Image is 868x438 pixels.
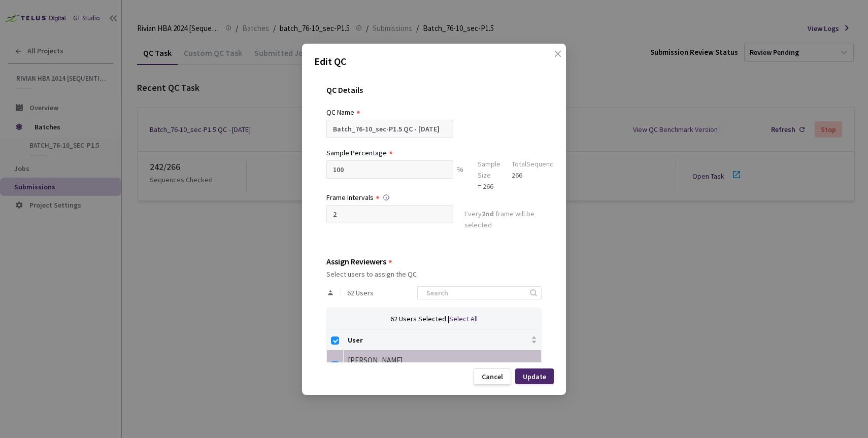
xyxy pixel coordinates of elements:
[326,147,387,158] div: Sample Percentage
[390,314,449,323] span: 62 Users Selected |
[326,107,354,118] div: QC Name
[326,192,374,203] div: Frame Intervals
[314,54,554,69] p: Edit QC
[544,50,560,66] button: Close
[420,287,528,299] input: Search
[449,314,478,323] span: Select All
[512,158,561,170] div: Total Sequences
[344,330,542,350] th: User
[453,160,466,192] div: %
[326,85,542,107] div: QC Details
[326,205,453,223] input: Enter frame interval
[326,257,386,266] div: Assign Reviewers
[326,270,542,278] div: Select users to assign the QC
[347,289,374,297] span: 62 Users
[482,373,503,381] div: Cancel
[523,372,546,380] div: Update
[554,50,562,78] span: close
[512,170,561,181] div: 266
[478,181,500,192] div: = 266
[348,354,537,366] div: [PERSON_NAME]
[482,209,494,218] strong: 2nd
[464,208,542,232] div: Every frame will be selected
[348,335,529,344] span: User
[478,158,500,181] div: Sample Size
[326,160,453,179] input: e.g. 10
